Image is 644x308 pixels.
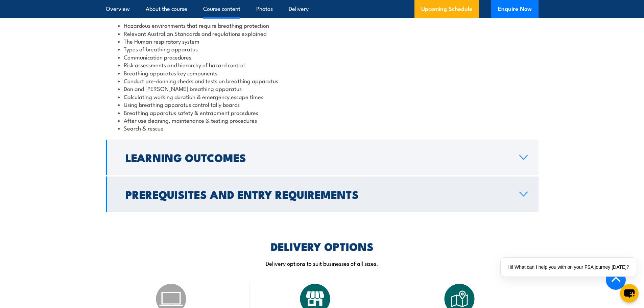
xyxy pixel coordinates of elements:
[118,109,526,116] li: Breathing apparatus safety & entrapment procedures
[118,69,526,77] li: Breathing apparatus key components
[118,124,526,132] li: Search & rescue
[118,53,526,61] li: Communication procedures
[271,241,374,251] h2: DELIVERY OPTIONS
[118,29,526,37] li: Relevant Australian Standards and regulations explained
[118,93,526,100] li: Calculating working duration & emergency escape times
[106,140,539,175] a: Learning Outcomes
[118,21,526,29] li: Hazardous environments that require breathing protection
[106,259,539,267] p: Delivery options to suit businesses of all sizes.
[125,152,508,162] h2: Learning Outcomes
[620,284,639,303] button: chat-button
[125,189,508,199] h2: Prerequisites and Entry Requirements
[118,45,526,53] li: Types of breathing apparatus
[501,258,636,277] div: Hi! What can I help you with on your FSA journey [DATE]?
[118,77,526,85] li: Conduct pre-donning checks and tests on breathing apparatus
[118,85,526,92] li: Don and [PERSON_NAME] breathing apparatus
[118,100,526,108] li: Using breathing apparatus control tally boards
[118,37,526,45] li: The Human respiratory system
[118,116,526,124] li: After use cleaning, maintenance & testing procedures
[106,176,539,212] a: Prerequisites and Entry Requirements
[118,61,526,69] li: Risk assessments and hierarchy of hazard control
